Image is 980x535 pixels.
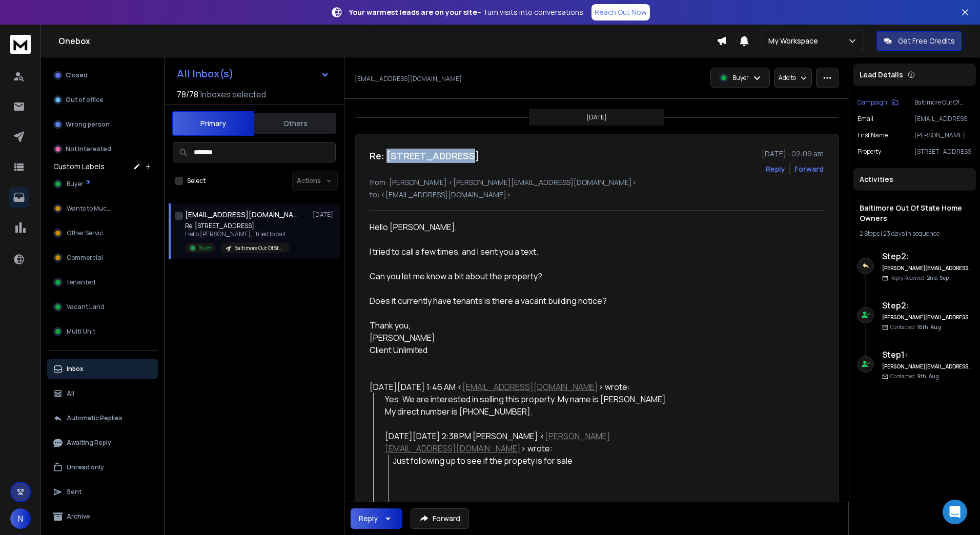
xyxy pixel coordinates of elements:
[234,244,283,252] p: Baltimore Out Of State Home Owners
[169,64,338,84] button: All Inbox(s)
[47,359,158,379] button: Inbox
[914,131,972,139] p: [PERSON_NAME]
[67,204,111,213] span: Wants to Much
[882,264,972,272] h6: [PERSON_NAME][EMAIL_ADDRESS][DOMAIN_NAME]
[914,115,972,123] p: [EMAIL_ADDRESS][DOMAIN_NAME]
[67,278,95,286] span: tenanted
[370,270,669,282] div: Can you let me know a bit about the property?
[47,408,158,428] button: Automatic Replies
[187,177,206,185] label: Select
[67,439,111,447] p: Awaiting Reply
[857,115,873,123] p: Email
[370,245,669,258] div: I tried to call a few times, and I sent you a text.
[794,164,824,174] div: Forward
[47,65,158,86] button: Closed
[355,75,462,83] p: [EMAIL_ADDRESS][DOMAIN_NAME]
[351,508,402,529] button: Reply
[370,221,669,233] div: Hello [PERSON_NAME],
[462,381,598,393] a: [EMAIL_ADDRESS][DOMAIN_NAME]
[860,70,903,80] p: Lead Details
[47,506,158,527] button: Archive
[359,513,378,524] div: Reply
[370,332,669,344] div: [PERSON_NAME]
[47,139,158,159] button: Not Interested
[762,149,824,159] p: [DATE] : 02:09 am
[385,430,669,455] div: [DATE][DATE] 2:38 PM [PERSON_NAME] < > wrote:
[313,211,336,219] p: [DATE]
[914,98,972,107] p: Baltimore Out Of State Home Owners
[370,295,669,307] div: Does it currently have tenants is there a vacant building notice?
[66,145,111,153] p: Not Interested
[67,327,95,336] span: Multi Unit
[591,4,650,20] a: Reach Out Now
[47,223,158,243] button: Other Services
[349,7,477,17] strong: Your warmest leads are on your site
[47,114,158,135] button: Wrong person
[370,177,824,188] p: from: [PERSON_NAME] <[PERSON_NAME][EMAIL_ADDRESS][DOMAIN_NAME]>
[47,457,158,478] button: Unread only
[172,111,254,136] button: Primary
[47,198,158,219] button: Wants to Much
[779,74,796,82] p: Add to
[917,373,939,380] span: 9th, Aug
[883,229,940,238] span: 23 days in sequence
[943,500,967,524] div: Open Intercom Messenger
[10,508,31,529] button: N
[177,69,234,79] h1: All Inbox(s)
[882,250,972,262] h6: Step 2 :
[595,7,647,17] p: Reach Out Now
[66,96,104,104] p: Out of office
[860,230,970,238] div: |
[860,229,880,238] span: 2 Steps
[185,210,298,220] h1: [EMAIL_ADDRESS][DOMAIN_NAME]
[67,229,110,237] span: Other Services
[914,148,972,156] p: [STREET_ADDRESS]
[67,414,122,422] p: Automatic Replies
[766,164,785,174] button: Reply
[47,482,158,502] button: Sent
[67,303,105,311] span: Vacant Land
[853,168,976,191] div: Activities
[370,381,669,393] div: [DATE][DATE] 1:46 AM < > wrote:
[67,180,84,188] span: Buyer
[860,203,970,223] h1: Baltimore Out Of State Home Owners
[185,222,290,230] p: Re: [STREET_ADDRESS]
[200,88,266,100] h3: Inboxes selected
[67,512,90,521] p: Archive
[47,383,158,404] button: All
[857,148,881,156] p: Property
[732,74,749,82] p: Buyer
[768,36,822,46] p: My Workspace
[370,149,479,163] h1: Re: [STREET_ADDRESS]
[857,131,888,139] p: First Name
[927,274,949,281] span: 2nd, Sep
[917,323,941,331] span: 16th, Aug
[185,230,290,238] p: Hello [PERSON_NAME], I tried to call
[67,254,103,262] span: Commercial
[58,35,717,47] h1: Onebox
[882,299,972,312] h6: Step 2 :
[67,488,81,496] p: Sent
[67,463,104,471] p: Unread only
[198,244,212,252] p: Buyer
[876,31,962,51] button: Get Free Credits
[47,272,158,293] button: tenanted
[370,344,669,356] div: Client Unlimited
[10,35,31,54] img: logo
[254,112,336,135] button: Others
[349,7,583,17] p: – Turn visits into conversations
[66,120,110,129] p: Wrong person
[47,297,158,317] button: Vacant Land
[393,455,669,467] div: Just following up to see if the propety is for sale
[67,389,74,398] p: All
[47,90,158,110] button: Out of office
[890,274,949,282] p: Reply Received
[890,373,939,380] p: Contacted
[177,88,198,100] span: 78 / 78
[370,190,824,200] p: to: <[EMAIL_ADDRESS][DOMAIN_NAME]>
[857,98,887,107] p: Campaign
[890,323,941,331] p: Contacted
[47,321,158,342] button: Multi Unit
